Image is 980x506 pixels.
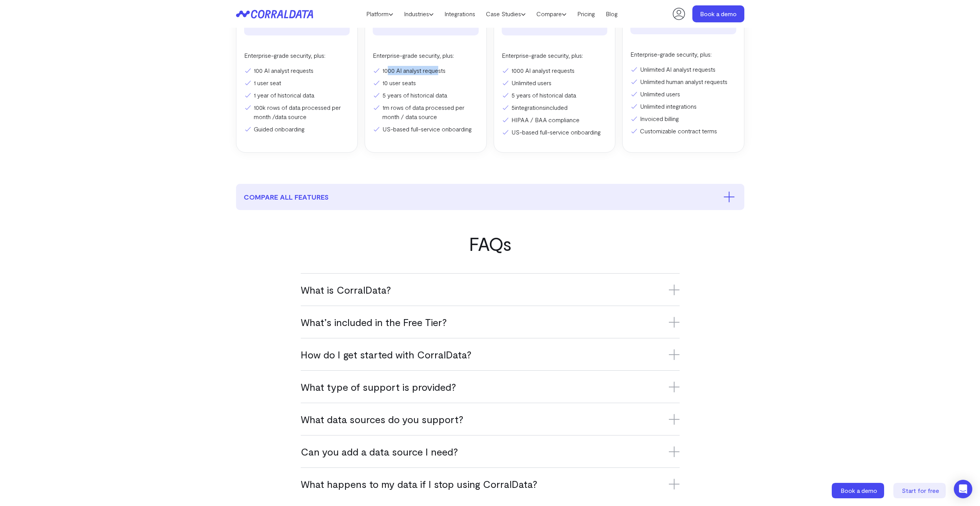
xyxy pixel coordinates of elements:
[373,91,479,100] li: 5 years of historical data
[502,91,608,100] li: 5 years of historical data
[301,477,680,490] h3: What happens to my data if I stop using CorralData?
[515,104,545,111] a: integrations
[301,283,680,296] h3: What is CorralData?
[502,128,608,137] li: US-based full-service onboarding
[301,316,680,328] h3: What’s included in the Free Tier?
[572,8,600,20] a: Pricing
[236,184,744,210] button: compare all features
[399,8,439,20] a: Industries
[361,8,399,20] a: Platform
[692,5,744,22] a: Book a demo
[481,8,531,20] a: Case Studies
[373,124,479,134] li: US-based full-service onboarding
[301,445,680,458] h3: Can you add a data source I need?
[630,102,736,111] li: Unlimited integrations
[630,65,736,74] li: Unlimited AI analyst requests
[301,380,680,393] h3: What type of support is provided?
[630,50,736,59] p: Enterprise-grade security, plus:
[373,103,479,121] li: 1m rows of data processed per month / data source
[600,8,623,20] a: Blog
[244,91,350,100] li: 1 year of historical data
[630,126,736,136] li: Customizable contract terms
[244,103,350,121] li: 100k rows of data processed per month /
[373,66,479,75] li: 1000 AI analyst requests
[301,413,680,425] h3: What data sources do you support?
[502,103,608,112] li: 5 included
[236,233,744,254] h2: FAQs
[244,124,350,134] li: Guided onboarding
[244,51,350,60] p: Enterprise-grade security, plus:
[531,8,572,20] a: Compare
[502,115,608,124] li: HIPAA / BAA compliance
[244,66,350,75] li: 100 AI analyst requests
[630,114,736,123] li: Invoiced billing
[373,78,479,87] li: 10 user seats
[502,78,608,87] li: Unlimited users
[630,77,736,86] li: Unlimited human analyst requests
[630,89,736,99] li: Unlimited users
[832,483,886,498] a: Book a demo
[244,78,350,87] li: 1 user seat
[954,480,972,498] div: Open Intercom Messenger
[373,51,479,60] p: Enterprise-grade security, plus:
[902,487,939,494] span: Start for free
[502,51,608,60] p: Enterprise-grade security, plus:
[893,483,947,498] a: Start for free
[301,348,680,361] h3: How do I get started with CorralData?
[275,113,307,120] a: data source
[502,66,608,75] li: 1000 AI analyst requests
[841,487,877,494] span: Book a demo
[439,8,481,20] a: Integrations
